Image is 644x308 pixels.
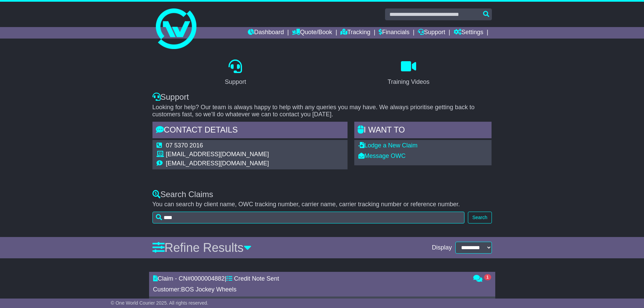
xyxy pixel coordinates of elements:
a: Lodge a New Claim [358,142,418,149]
div: Contact Details [152,122,348,140]
span: © One World Courier 2025. All rights reserved. [111,300,209,306]
a: Training Videos [383,57,434,89]
td: 07 5370 2016 [166,142,269,151]
p: You can search by client name, OWC tracking number, carrier name, carrier tracking number or refe... [152,201,492,208]
span: BOS Jockey Wheels [181,286,237,293]
div: Claim - CN# | [153,275,467,283]
div: Customer: [153,286,467,293]
a: Support [418,27,445,39]
a: Support [220,57,251,89]
button: Search [468,212,492,223]
span: 1 [484,274,491,280]
div: Support [225,77,246,87]
div: I WANT to [354,122,492,140]
a: Financials [379,27,409,39]
a: Tracking [340,27,370,39]
span: Credit Note Sent [234,275,279,282]
div: Search Claims [152,190,492,199]
span: 0000004882 [191,275,225,282]
a: Message OWC [358,152,406,159]
div: Training Videos [387,77,429,87]
p: Looking for help? Our team is always happy to help with any queries you may have. We always prior... [152,104,492,118]
div: Support [152,92,492,102]
a: Dashboard [248,27,284,39]
a: Refine Results [152,241,252,255]
a: Quote/Book [292,27,332,39]
span: Display [432,244,452,252]
td: [EMAIL_ADDRESS][DOMAIN_NAME] [166,151,269,160]
td: [EMAIL_ADDRESS][DOMAIN_NAME] [166,160,269,167]
a: Settings [454,27,483,39]
a: 1 [473,276,491,282]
